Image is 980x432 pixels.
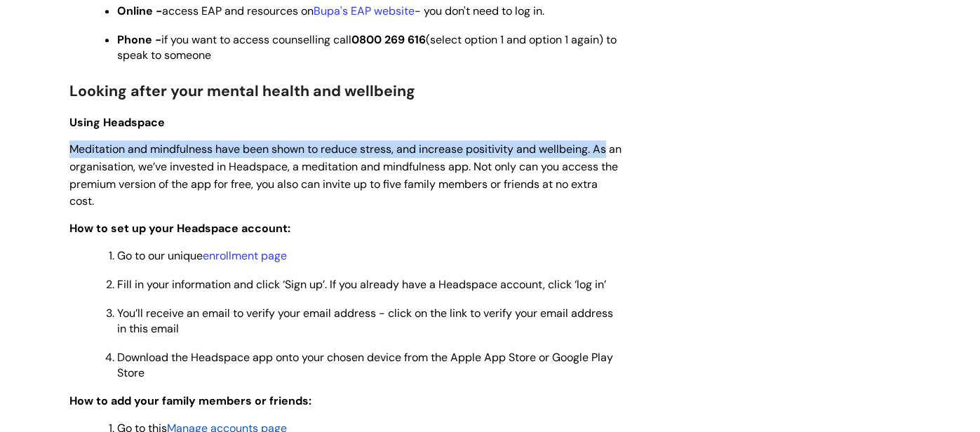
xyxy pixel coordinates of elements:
[117,32,161,47] strong: Phone -
[117,4,162,18] strong: Online -
[351,32,426,47] strong: 0800 269 616
[69,142,622,208] span: Meditation and mindfulness have been shown to reduce stress, and increase positivity and wellbein...
[69,393,311,408] span: How to add your family members or friends:
[314,4,415,18] a: Bupa's EAP website
[117,306,613,336] span: You’ll receive an email to verify your email address - click on the link to verify your email add...
[117,4,544,18] span: access EAP and resources on - you don't need to log in.
[117,248,287,263] span: Go to our unique
[117,350,613,380] span: Download the Headspace app onto your chosen device from the Apple App Store or Google Play Store
[117,32,617,62] span: if you want to access counselling call (select option 1 and option 1 again) to speak to someone
[117,277,606,292] span: Fill in your information and click ‘Sign up’. If you already have a Headspace account, click ‘log...
[69,115,165,130] span: Using Headspace
[203,248,287,263] a: enrollment page
[69,81,415,101] span: Looking after your mental health and wellbeing
[69,221,290,236] span: How to set up your Headspace account:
